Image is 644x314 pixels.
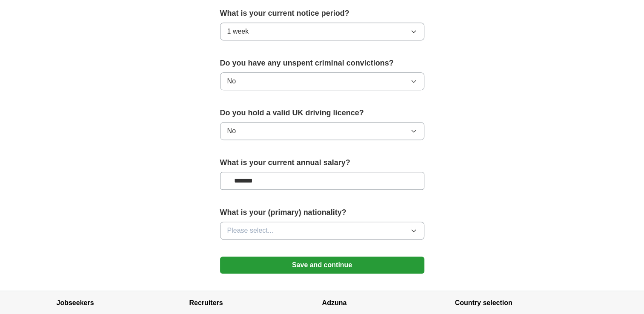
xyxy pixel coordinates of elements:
[220,122,424,140] button: No
[220,57,424,69] label: Do you have any unspent criminal convictions?
[227,126,236,136] span: No
[220,23,424,40] button: 1 week
[220,257,424,274] button: Save and continue
[220,207,424,218] label: What is your (primary) nationality?
[220,8,424,19] label: What is your current notice period?
[220,107,424,119] label: Do you hold a valid UK driving licence?
[227,26,249,37] span: 1 week
[227,76,236,86] span: No
[220,157,424,168] label: What is your current annual salary?
[220,222,424,240] button: Please select...
[227,226,274,236] span: Please select...
[220,72,424,90] button: No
